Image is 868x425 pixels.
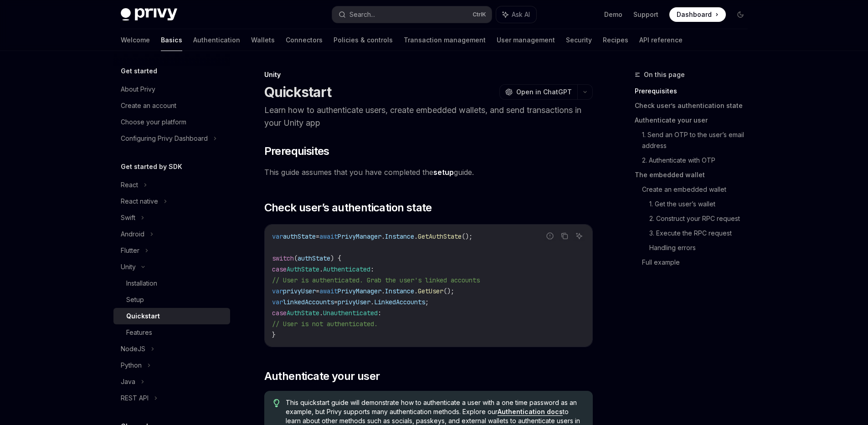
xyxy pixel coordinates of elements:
span: . [381,232,385,241]
span: Instance [385,287,414,295]
a: Prerequisites [635,84,755,98]
span: Authenticate your user [264,369,380,384]
span: . [319,309,323,317]
span: Unauthenticated [323,309,378,317]
span: } [272,331,276,339]
div: Features [126,327,152,338]
span: . [381,287,385,295]
a: Security [566,29,592,51]
div: Search... [349,9,375,20]
svg: Tip [273,399,280,407]
a: Handling errors [649,241,755,255]
h1: Quickstart [264,84,332,100]
div: NodeJS [121,343,145,354]
span: PrivyManager [338,232,381,241]
button: Copy the contents from the code block [559,230,570,242]
span: // User is authenticated. Grab the user's linked accounts [272,276,480,284]
span: Prerequisites [264,144,329,159]
span: ( [294,254,298,262]
button: Ask AI [573,230,585,242]
a: Authenticate your user [635,113,755,128]
div: React [121,179,138,190]
a: Check user’s authentication state [635,98,755,113]
a: Create an account [113,97,230,114]
a: Welcome [121,29,150,51]
span: PrivyManager [338,287,381,295]
div: Configuring Privy Dashboard [121,133,208,144]
span: = [316,287,319,295]
span: Authenticated [323,265,370,273]
span: . [319,265,323,273]
div: Swift [121,212,135,223]
a: API reference [639,29,683,51]
span: AuthState [287,309,319,317]
a: Create an embedded wallet [642,182,755,197]
div: Choose your platform [121,117,186,128]
a: Policies & controls [334,29,393,51]
span: ) { [330,254,341,262]
span: On this page [644,69,685,80]
span: LinkedAccounts [374,298,425,306]
a: 1. Send an OTP to the user’s email address [642,128,755,153]
span: GetUser [418,287,443,295]
a: Demo [604,10,622,19]
span: ; [425,298,429,306]
span: privyUser [338,298,370,306]
span: : [370,265,374,273]
span: var [272,298,283,306]
h5: Get started by SDK [121,161,182,172]
span: (); [462,232,473,241]
span: Open in ChatGPT [516,87,572,97]
span: AuthState [287,265,319,273]
h5: Get started [121,66,157,77]
span: Dashboard [677,10,712,19]
div: Unity [121,261,136,272]
p: Learn how to authenticate users, create embedded wallets, and send transactions in your Unity app [264,104,593,129]
a: Basics [161,29,182,51]
button: Open in ChatGPT [499,84,577,100]
span: . [414,287,418,295]
button: Toggle dark mode [733,7,748,22]
a: 1. Get the user’s wallet [649,197,755,211]
div: Quickstart [126,311,160,322]
a: setup [433,168,454,177]
span: case [272,265,287,273]
a: Setup [113,292,230,308]
img: dark logo [121,8,177,21]
span: Ask AI [512,10,530,19]
a: Dashboard [669,7,726,22]
div: Python [121,360,142,371]
a: Authentication [193,29,240,51]
span: var [272,287,283,295]
a: About Privy [113,81,230,97]
div: About Privy [121,84,155,95]
span: authState [283,232,316,241]
span: linkedAccounts [283,298,334,306]
a: Wallets [251,29,275,51]
span: await [319,232,338,241]
a: The embedded wallet [635,168,755,182]
span: (); [443,287,454,295]
span: GetAuthState [418,232,462,241]
a: Quickstart [113,308,230,324]
a: Authentication docs [498,408,563,416]
div: Android [121,229,144,240]
span: This guide assumes that you have completed the guide. [264,166,593,179]
span: Check user’s authentication state [264,200,432,215]
div: Flutter [121,245,139,256]
span: = [316,232,319,241]
span: var [272,232,283,241]
a: Features [113,324,230,341]
span: Ctrl K [473,11,486,18]
div: Java [121,376,135,387]
a: Transaction management [404,29,486,51]
a: Choose your platform [113,114,230,130]
span: . [370,298,374,306]
div: Setup [126,294,144,305]
div: React native [121,196,158,207]
a: User management [497,29,555,51]
button: Report incorrect code [544,230,556,242]
span: switch [272,254,294,262]
span: // User is not authenticated. [272,320,378,328]
span: privyUser [283,287,316,295]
